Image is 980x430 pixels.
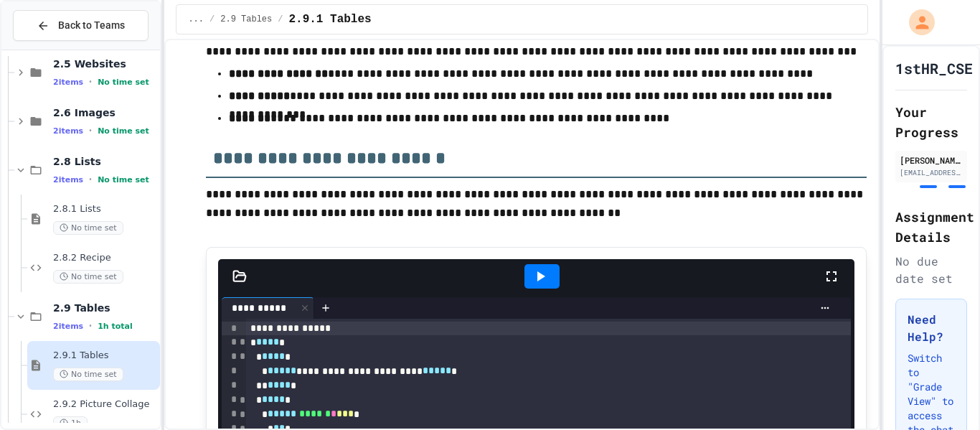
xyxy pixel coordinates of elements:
span: No time set [98,126,149,136]
span: • [89,174,92,185]
span: 2 items [53,322,83,331]
span: 2.9.2 Picture Collage [53,398,157,411]
span: 2 items [53,78,83,87]
span: 2.9 Tables [220,14,272,25]
div: My Account [894,6,938,39]
span: 2.9 Tables [53,302,157,314]
span: 1h total [98,322,133,331]
span: 2.8 Lists [53,155,157,168]
span: No time set [53,221,123,235]
span: • [89,125,92,136]
span: 1h [53,416,88,430]
div: [EMAIL_ADDRESS][DOMAIN_NAME] [900,167,963,178]
div: No due date set [895,253,967,287]
span: 2.8.2 Recipe [53,252,157,264]
h2: Assignment Details [895,207,967,247]
span: • [89,320,92,332]
span: 2 items [53,175,83,184]
span: ... [188,14,204,25]
span: • [89,76,92,88]
span: Back to Teams [58,18,125,33]
span: 2.6 Images [53,106,157,119]
span: / [209,14,215,25]
span: No time set [98,78,149,87]
span: 2.5 Websites [53,57,157,70]
button: Back to Teams [13,10,149,41]
span: 2.9.1 Tables [53,350,157,362]
span: / [278,14,283,25]
span: 2.9.1 Tables [288,11,371,28]
h2: Your Progress [895,102,967,142]
span: No time set [98,175,149,184]
span: 2.8.1 Lists [53,203,157,215]
div: [PERSON_NAME] [900,154,963,167]
span: 2 items [53,126,83,136]
span: No time set [53,368,123,381]
h1: 1stHR_CSE [895,58,973,78]
h3: Need Help? [908,311,955,345]
span: No time set [53,270,123,284]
